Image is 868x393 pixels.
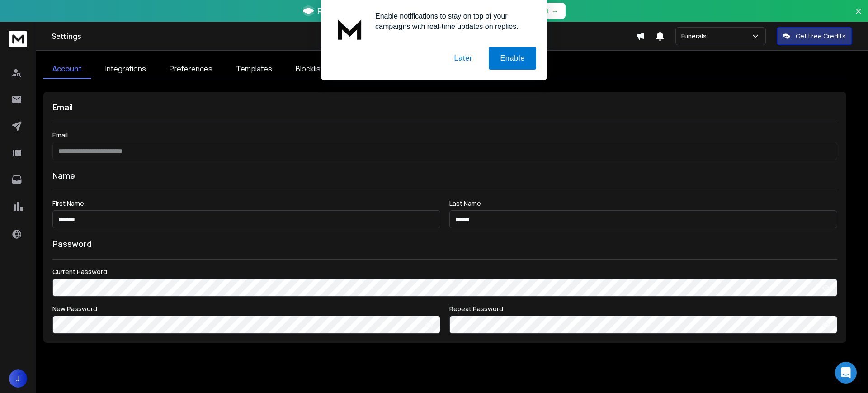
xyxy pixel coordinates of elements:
h1: Name [52,169,837,182]
label: New Password [52,306,440,312]
div: Open Intercom Messenger [835,362,857,384]
h1: Email [52,101,837,114]
button: Enable [489,47,536,70]
button: J [9,369,27,388]
label: Last Name [449,200,837,207]
label: Repeat Password [449,306,837,312]
h1: Password [52,237,92,250]
label: Email [52,132,837,138]
label: Current Password [52,269,837,275]
img: notification icon [332,11,368,47]
label: First Name [52,200,440,207]
div: Enable notifications to stay on top of your campaigns with real-time updates on replies. [368,11,536,32]
button: Later [443,47,483,70]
